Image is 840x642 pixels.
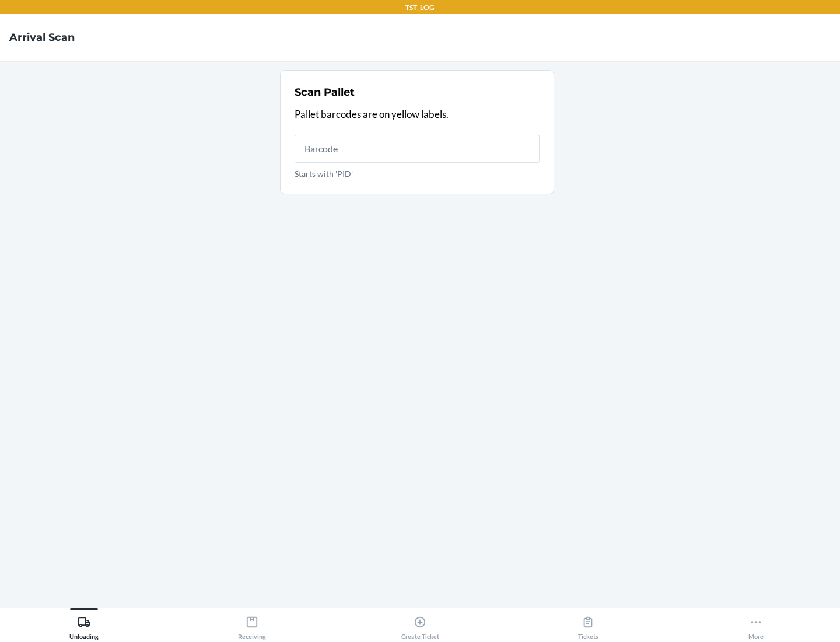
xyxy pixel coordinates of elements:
[405,2,435,13] p: TST_LOG
[295,85,355,100] h2: Scan Pallet
[295,107,540,122] p: Pallet barcodes are on yellow labels.
[295,168,540,180] p: Starts with 'PID'
[504,608,672,640] button: Tickets
[168,608,336,640] button: Receiving
[9,30,75,45] h4: Arrival Scan
[336,608,504,640] button: Create Ticket
[578,611,598,640] div: Tickets
[401,611,439,640] div: Create Ticket
[69,611,99,640] div: Unloading
[238,611,266,640] div: Receiving
[672,608,840,640] button: More
[748,611,764,640] div: More
[295,135,540,163] input: Starts with 'PID'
